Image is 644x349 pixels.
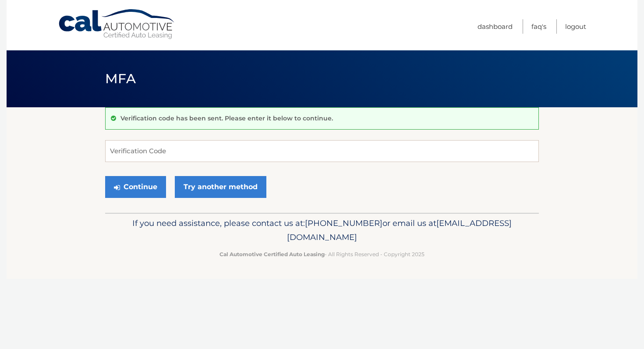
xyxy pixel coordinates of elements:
[105,71,136,87] span: MFA
[175,176,266,198] a: Try another method
[531,19,546,34] a: FAQ's
[478,19,513,34] a: Dashboard
[58,9,176,40] a: Cal Automotive
[111,216,533,244] p: If you need assistance, please contact us at: or email us at
[565,19,586,34] a: Logout
[105,176,166,198] button: Continue
[287,218,512,242] span: [EMAIL_ADDRESS][DOMAIN_NAME]
[305,218,382,228] span: [PHONE_NUMBER]
[120,114,333,122] p: Verification code has been sent. Please enter it below to continue.
[219,251,325,257] strong: Cal Automotive Certified Auto Leasing
[111,250,533,259] p: - All Rights Reserved - Copyright 2025
[105,140,539,162] input: Verification Code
